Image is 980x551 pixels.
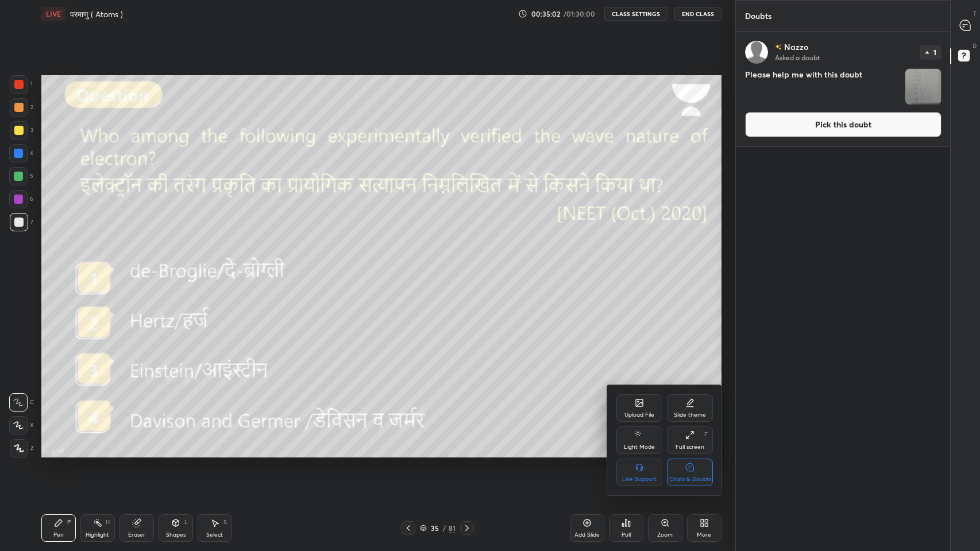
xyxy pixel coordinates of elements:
[624,444,655,450] div: Light Mode
[624,412,654,418] div: Upload File
[704,432,708,437] div: F
[674,412,706,418] div: Slide theme
[622,476,657,482] div: Live Support
[669,476,711,482] div: Chats & Doubts
[676,444,704,450] div: Full screen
